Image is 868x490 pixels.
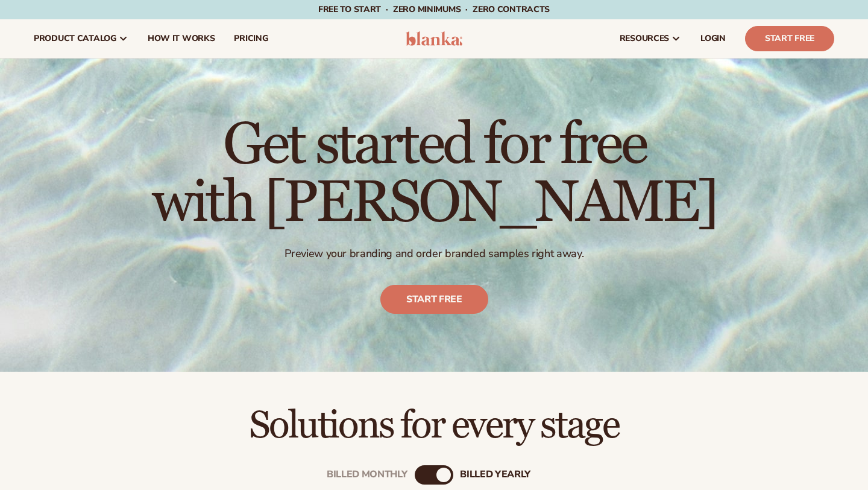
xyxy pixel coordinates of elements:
[234,34,268,43] span: pricing
[24,19,138,58] a: product catalog
[406,31,463,46] img: logo
[745,26,834,51] a: Start Free
[152,116,717,232] h1: Get started for free with [PERSON_NAME]
[620,34,669,43] span: resources
[34,34,116,43] span: product catalog
[152,247,717,261] p: Preview your branding and order branded samples right away.
[610,19,691,58] a: resources
[460,469,530,481] div: billed Yearly
[691,19,735,58] a: LOGIN
[224,19,277,58] a: pricing
[700,34,726,43] span: LOGIN
[148,34,215,43] span: How It Works
[318,4,550,15] span: Free to start · ZERO minimums · ZERO contracts
[380,285,488,314] a: Start free
[34,406,834,446] h2: Solutions for every stage
[138,19,225,58] a: How It Works
[327,469,407,481] div: Billed Monthly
